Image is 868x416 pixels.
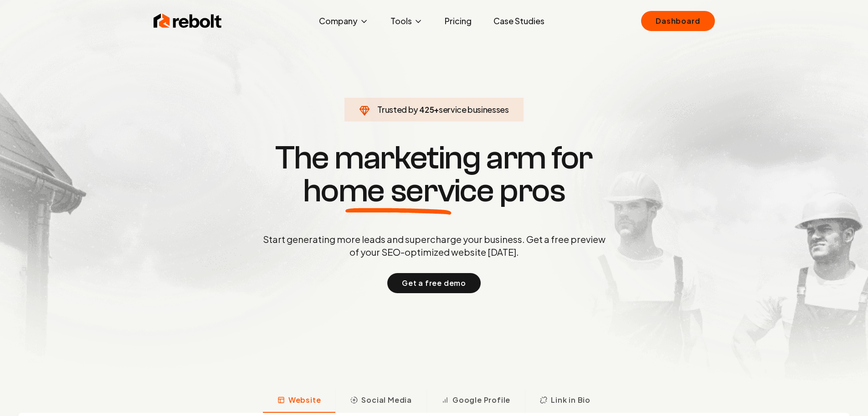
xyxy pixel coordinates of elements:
[525,389,605,413] button: Link in Bio
[641,11,714,31] a: Dashboard
[263,389,336,413] button: Website
[419,103,434,116] span: 425
[261,233,607,258] p: Start generating more leads and supercharge your business. Get a free preview of your SEO-optimiz...
[361,395,412,405] span: Social Media
[303,174,494,207] span: home service
[377,104,418,115] span: Trusted by
[439,104,509,115] span: service businesses
[486,12,552,30] a: Case Studies
[437,12,479,30] a: Pricing
[154,12,222,30] img: Rebolt Logo
[288,395,321,405] span: Website
[452,395,510,405] span: Google Profile
[551,395,591,405] span: Link in Bio
[426,389,525,413] button: Google Profile
[387,273,481,293] button: Get a free demo
[434,104,439,115] span: +
[383,12,430,30] button: Tools
[216,142,653,207] h1: The marketing arm for pros
[335,389,426,413] button: Social Media
[312,12,376,30] button: Company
